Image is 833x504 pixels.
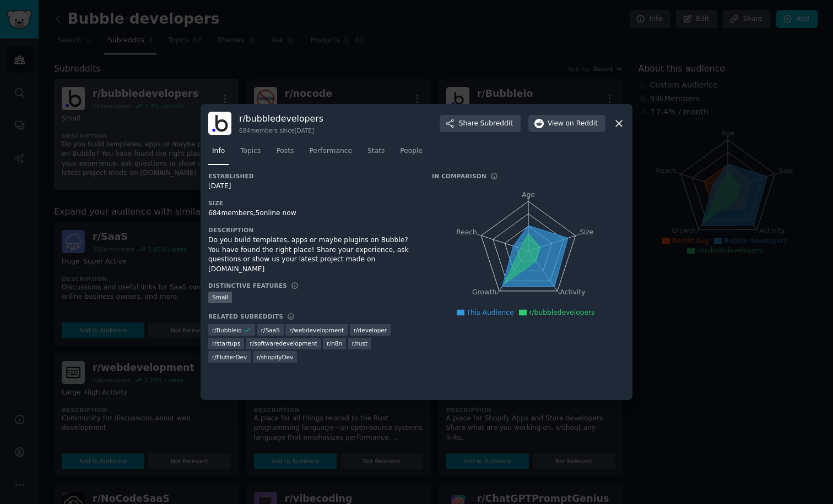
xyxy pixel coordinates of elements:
a: Topics [236,143,264,165]
span: Share [459,119,513,129]
span: Posts [276,146,294,156]
span: r/ Bubbleio [212,326,242,334]
span: r/ SaaS [261,326,280,334]
tspan: Age [522,191,535,199]
tspan: Activity [560,289,586,297]
a: Stats [364,143,388,165]
tspan: Size [580,228,593,236]
div: [DATE] [208,182,416,191]
span: r/ softwaredevelopment [250,339,317,347]
span: on Reddit [566,119,598,129]
h3: Established [208,172,416,180]
span: r/ n8n [327,339,342,347]
div: 684 members since [DATE] [239,127,323,134]
button: Viewon Reddit [528,115,605,133]
div: 684 members, 5 online now [208,209,416,218]
span: r/ rust [352,339,367,347]
span: r/ shopifyDev [257,353,293,361]
a: Info [208,143,229,165]
tspan: Growth [472,289,496,297]
span: r/bubbledevelopers [529,309,594,316]
span: Performance [309,146,352,156]
a: People [396,143,426,165]
h3: Size [208,199,416,207]
img: bubbledevelopers [208,112,231,135]
div: Do you build templates, apps or maybe plugins on Bubble? You have found the right place! Share yo... [208,235,416,274]
tspan: Reach [456,228,477,236]
span: r/ startups [212,339,240,347]
span: r/ webdevelopment [289,326,344,334]
div: Small [208,292,232,303]
span: People [400,146,423,156]
a: Posts [272,143,297,165]
a: Performance [305,143,356,165]
span: r/ developer [354,326,387,334]
h3: In Comparison [432,172,486,180]
h3: Description [208,226,416,234]
span: View [548,119,598,129]
button: ShareSubreddit [440,115,521,133]
h3: r/ bubbledevelopers [239,113,323,124]
span: This Audience [467,309,514,316]
span: Info [212,146,225,156]
h3: Distinctive Features [208,282,287,289]
span: r/ FlutterDev [212,353,247,361]
h3: Related Subreddits [208,313,283,320]
span: Stats [367,146,385,156]
span: Topics [240,146,261,156]
span: Subreddit [480,119,513,129]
